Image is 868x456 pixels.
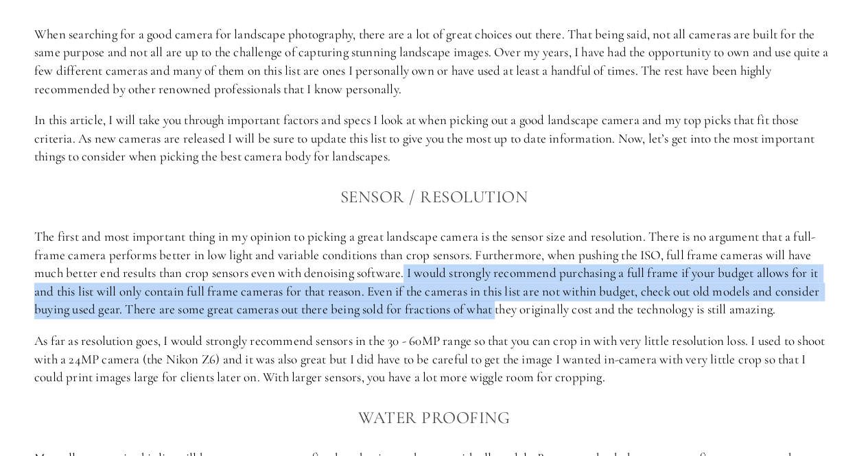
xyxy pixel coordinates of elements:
h3: Water Proofing [34,404,834,431]
h3: Sensor / Resolution [34,183,834,211]
p: In this article, I will take you through important factors and specs I look at when picking out a... [34,111,834,166]
p: As far as resolution goes, I would strongly recommend sensors in the 30 - 60MP range so that you ... [34,332,834,387]
p: When searching for a good camera for landscape photography, there are a lot of great choices out ... [34,25,834,98]
p: The first and most important thing in my opinion to picking a great landscape camera is the senso... [34,228,834,319]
